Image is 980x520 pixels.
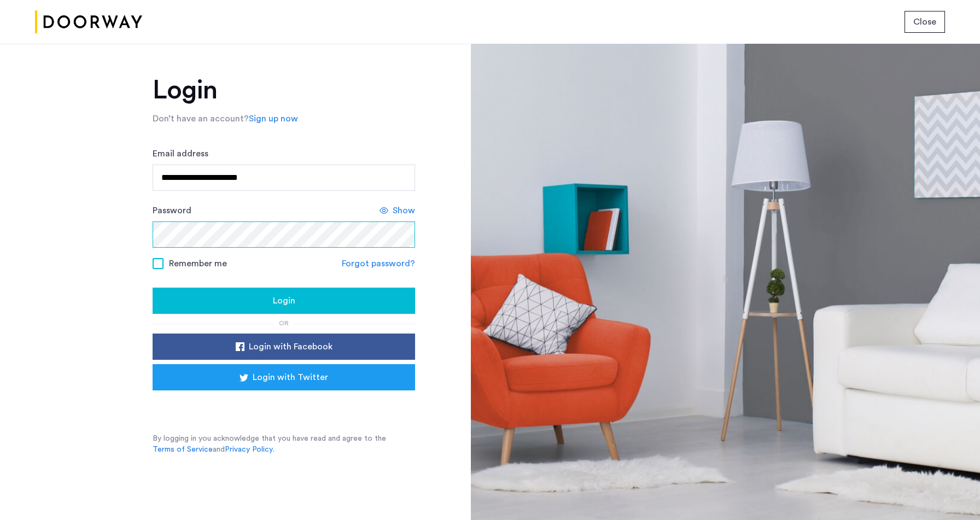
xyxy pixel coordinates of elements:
span: Login with Twitter [253,371,328,384]
button: button [153,364,415,390]
span: Don’t have an account? [153,114,249,123]
span: Login [273,294,295,307]
a: Sign up now [249,112,298,125]
button: button [905,11,945,33]
iframe: Sign in with Google Button [169,394,399,418]
button: button [153,334,415,360]
span: or [279,320,289,326]
a: Privacy Policy [225,444,273,455]
label: Email address [153,147,208,160]
span: Login with Facebook [249,340,332,353]
h1: Login [153,77,415,103]
span: Remember me [169,257,227,270]
button: button [153,288,415,314]
p: By logging in you acknowledge that you have read and agree to the and . [153,433,415,455]
span: Close [913,15,936,28]
img: logo [35,2,142,43]
a: Forgot password? [342,257,415,270]
span: Show [393,204,415,217]
a: Terms of Service [153,444,213,455]
label: Password [153,204,191,217]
